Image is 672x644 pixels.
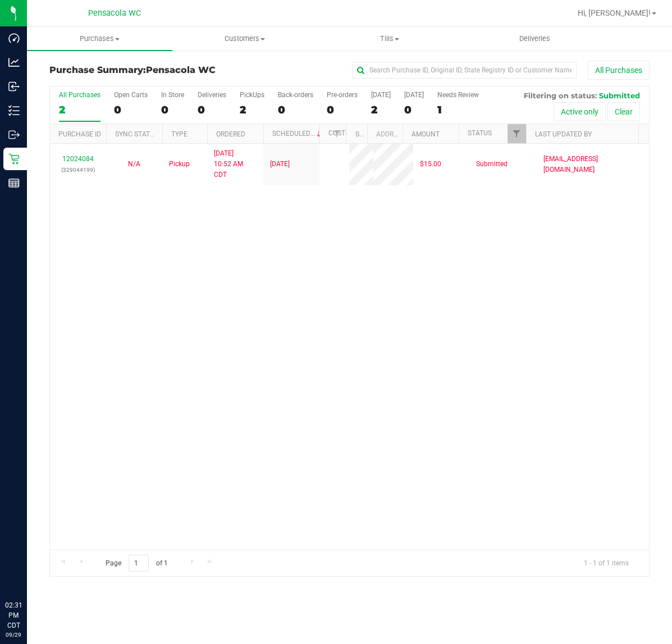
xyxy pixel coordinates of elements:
th: Address [367,124,403,144]
a: Customers [172,27,318,51]
a: Purchase ID [58,130,101,138]
span: [EMAIL_ADDRESS][DOMAIN_NAME] [543,154,642,175]
p: 09/29 [5,631,22,639]
div: 0 [198,103,226,116]
div: 2 [240,103,264,116]
a: Filter [327,124,346,143]
div: [DATE] [371,91,391,99]
a: Ordered [216,130,245,138]
span: Submitted [476,159,508,170]
a: Amount [412,130,440,138]
div: 2 [59,103,100,116]
span: Purchases [27,34,172,44]
div: Pre-orders [327,91,358,99]
button: All Purchases [588,61,650,80]
div: Open Carts [114,91,148,99]
a: 12024084 [62,155,94,163]
span: Pickup [169,159,190,170]
h3: Purchase Summary: [49,65,249,75]
a: Status [468,129,492,137]
input: Search Purchase ID, Original ID, State Registry ID or Customer Name... [352,62,577,79]
span: Pensacola WC [146,65,216,75]
span: Tills [318,34,462,44]
span: 1 - 1 of 1 items [575,555,638,572]
inline-svg: Reports [8,177,20,189]
div: PickUps [240,91,264,99]
div: 0 [114,103,148,116]
inline-svg: Analytics [8,57,20,68]
span: Page of 1 [96,555,177,572]
span: Customers [173,34,317,44]
a: Scheduled [272,130,323,138]
button: Active only [554,102,606,121]
a: Last Updated By [535,130,592,138]
inline-svg: Outbound [8,129,20,140]
span: [DATE] [270,159,290,170]
span: Not Applicable [128,160,140,168]
div: 2 [371,103,391,116]
a: Filter [508,124,526,143]
span: Filtering on status: [524,91,597,100]
button: Clear [607,102,640,121]
inline-svg: Inbound [8,81,20,92]
a: Deliveries [463,27,608,51]
a: Sync Status [115,130,158,138]
button: N/A [128,159,140,170]
div: 1 [437,103,479,116]
a: Type [171,130,188,138]
inline-svg: Inventory [8,105,20,116]
a: State Registry ID [355,130,414,138]
span: [DATE] 10:52 AM CDT [214,148,257,181]
div: Back-orders [278,91,313,99]
iframe: Resource center [11,554,45,588]
p: 02:31 PM CDT [5,600,22,631]
input: 1 [129,555,149,572]
inline-svg: Retail [8,153,20,165]
inline-svg: Dashboard [8,33,20,44]
div: 0 [278,103,313,116]
div: Needs Review [437,91,479,99]
div: 0 [327,103,358,116]
span: Pensacola WC [88,8,141,18]
div: All Purchases [59,91,100,99]
span: $15.00 [420,159,441,170]
span: Hi, [PERSON_NAME]! [578,8,651,17]
div: 0 [161,103,184,116]
a: Purchases [27,27,172,51]
span: Submitted [599,91,640,100]
span: Deliveries [504,34,565,44]
div: [DATE] [404,91,424,99]
p: (329044199) [57,165,99,175]
a: Tills [317,27,463,51]
div: Deliveries [198,91,226,99]
div: In Store [161,91,184,99]
div: 0 [404,103,424,116]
